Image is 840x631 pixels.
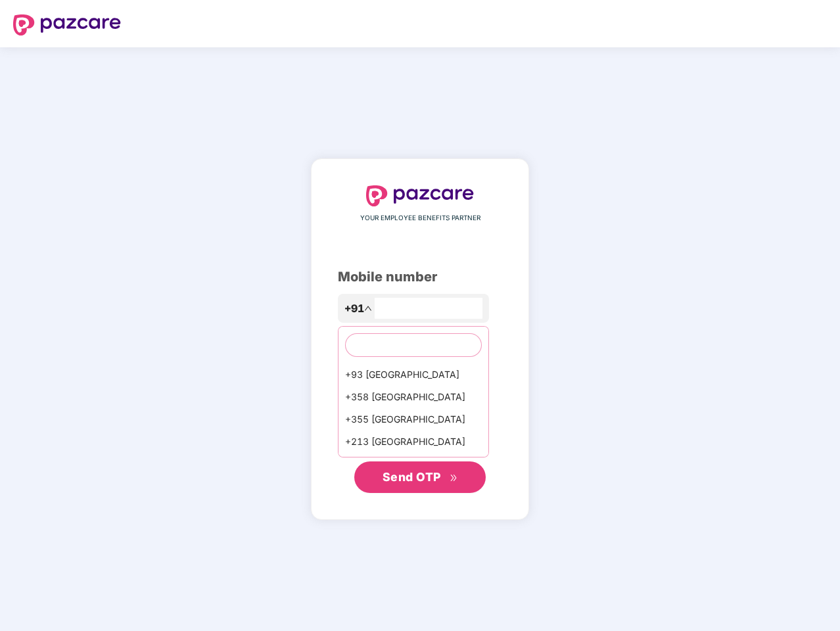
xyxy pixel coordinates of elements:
span: up [364,304,372,312]
span: Send OTP [383,470,441,484]
button: Send OTPdouble-right [354,461,486,493]
div: +213 [GEOGRAPHIC_DATA] [338,431,488,453]
span: +91 [344,300,364,317]
div: +93 [GEOGRAPHIC_DATA] [338,363,488,386]
div: +358 [GEOGRAPHIC_DATA] [338,386,488,408]
img: logo [366,185,474,206]
div: Mobile number [338,267,502,287]
span: double-right [450,474,458,482]
div: +355 [GEOGRAPHIC_DATA] [338,408,488,431]
div: +1684 AmericanSamoa [338,453,488,475]
span: YOUR EMPLOYEE BENEFITS PARTNER [360,213,480,223]
img: logo [13,14,121,35]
